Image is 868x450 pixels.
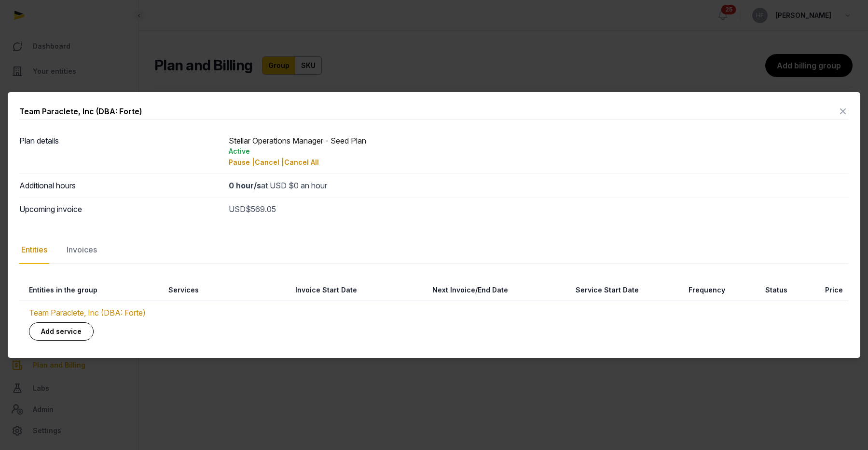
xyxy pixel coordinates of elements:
th: Next Invoice/End Date [363,279,514,301]
div: Active [229,146,849,156]
th: Price [793,279,849,301]
th: Services [159,279,235,301]
span: USD [229,204,246,214]
th: Entities in the group [19,279,159,301]
strong: 0 hour/s [229,181,261,190]
div: at USD $0 an hour [229,180,849,191]
th: Service Start Date [514,279,644,301]
dt: Additional hours [19,180,221,191]
th: Status [731,279,793,301]
span: Pause | [229,158,255,166]
span: Cancel All [284,158,319,166]
nav: Tabs [19,236,849,264]
th: Frequency [645,279,731,301]
div: Invoices [65,236,99,264]
div: Stellar Operations Manager - Seed Plan [229,135,849,168]
dt: Upcoming invoice [19,203,221,215]
span: $569.05 [246,204,276,214]
div: Entities [19,236,49,264]
th: Invoice Start Date [234,279,362,301]
span: Cancel | [255,158,284,166]
a: Team Paraclete, Inc (DBA: Forte) [29,308,146,318]
dt: Plan details [19,135,221,168]
a: Add service [29,322,94,341]
div: Team Paraclete, Inc (DBA: Forte) [19,106,142,117]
